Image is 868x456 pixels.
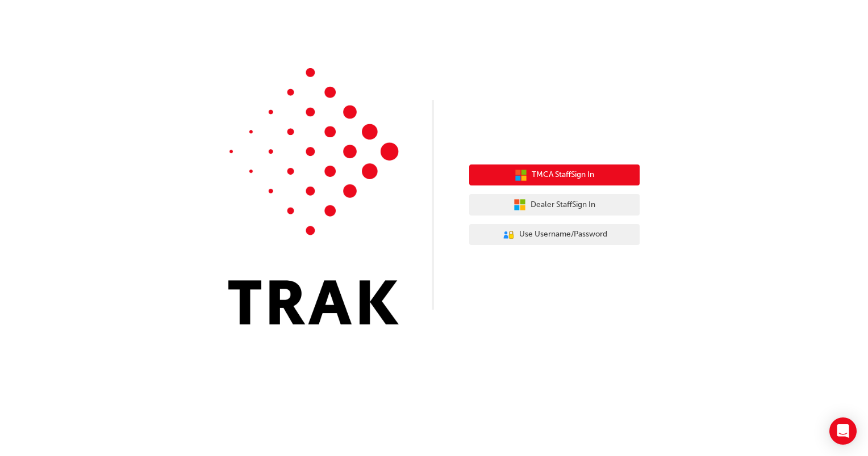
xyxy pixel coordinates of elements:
button: Use Username/Password [469,224,640,246]
button: Dealer StaffSign In [469,194,640,216]
span: TMCA Staff Sign In [532,168,594,181]
button: TMCA StaffSign In [469,164,640,186]
img: Trak [228,68,399,324]
span: Dealer Staff Sign In [531,199,595,212]
span: Use Username/Password [519,228,607,241]
div: Open Intercom Messenger [829,417,857,445]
